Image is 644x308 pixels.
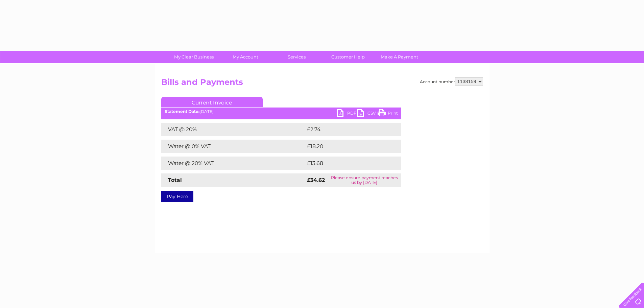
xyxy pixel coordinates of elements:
td: Please ensure payment reaches us by [DATE] [328,173,401,187]
td: Water @ 20% VAT [161,157,305,170]
a: Print [378,109,398,119]
a: Make A Payment [372,51,427,63]
td: VAT @ 20% [161,123,305,136]
div: [DATE] [161,109,401,114]
a: PDF [337,109,357,119]
a: Customer Help [320,51,376,63]
td: £18.20 [305,140,387,153]
a: Current Invoice [161,97,263,107]
a: My Clear Business [166,51,222,63]
strong: £34.62 [307,177,325,183]
td: £2.74 [305,123,385,136]
td: £13.68 [305,157,387,170]
a: CSV [357,109,378,119]
div: Account number [420,77,483,86]
td: Water @ 0% VAT [161,140,305,153]
b: Statement Date: [165,109,199,114]
strong: Total [168,177,182,183]
a: Services [269,51,325,63]
h2: Bills and Payments [161,77,483,90]
a: Pay Here [161,191,193,202]
a: My Account [217,51,273,63]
